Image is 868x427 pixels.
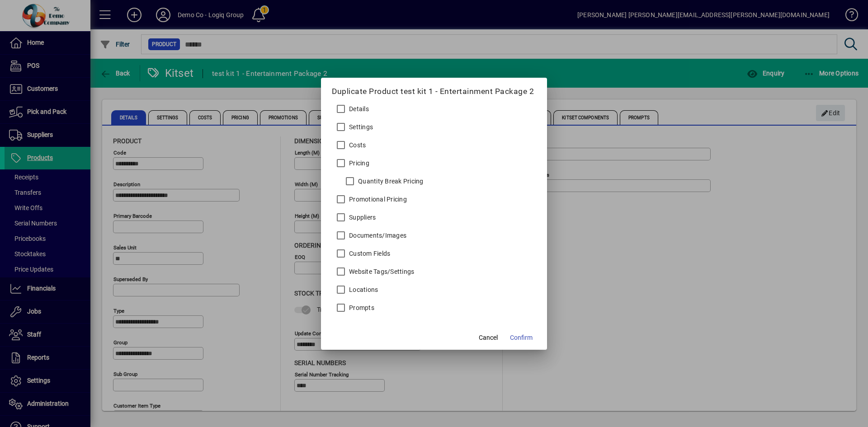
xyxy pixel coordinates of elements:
[347,141,366,150] label: Costs
[347,267,414,276] label: Website Tags/Settings
[347,303,374,312] label: Prompts
[347,231,406,240] label: Documents/Images
[474,330,503,346] button: Cancel
[347,213,376,222] label: Suppliers
[347,285,378,294] label: Locations
[510,333,533,343] span: Confirm
[332,87,536,96] h5: Duplicate Product test kit 1 - Entertainment Package 2
[347,249,390,258] label: Custom Fields
[347,104,369,113] label: Details
[479,333,498,343] span: Cancel
[347,122,373,131] label: Settings
[506,330,536,346] button: Confirm
[347,195,407,204] label: Promotional Pricing
[356,177,424,186] label: Quantity Break Pricing
[347,159,369,168] label: Pricing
